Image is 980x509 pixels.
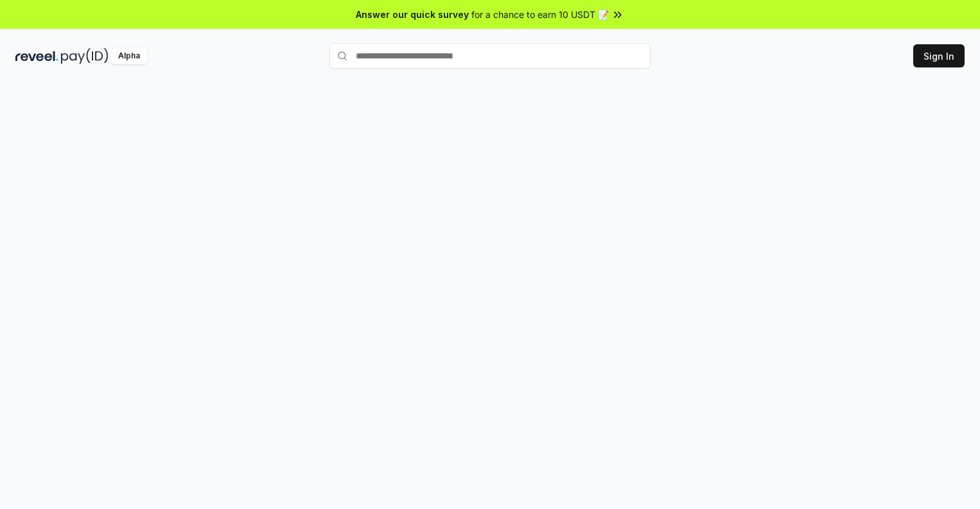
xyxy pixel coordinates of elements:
[61,48,109,64] img: pay_id
[111,48,147,64] div: Alpha
[15,48,58,64] img: reveel_dark
[913,44,965,67] button: Sign In
[356,8,469,21] span: Answer our quick survey
[471,8,609,21] span: for a chance to earn 10 USDT 📝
